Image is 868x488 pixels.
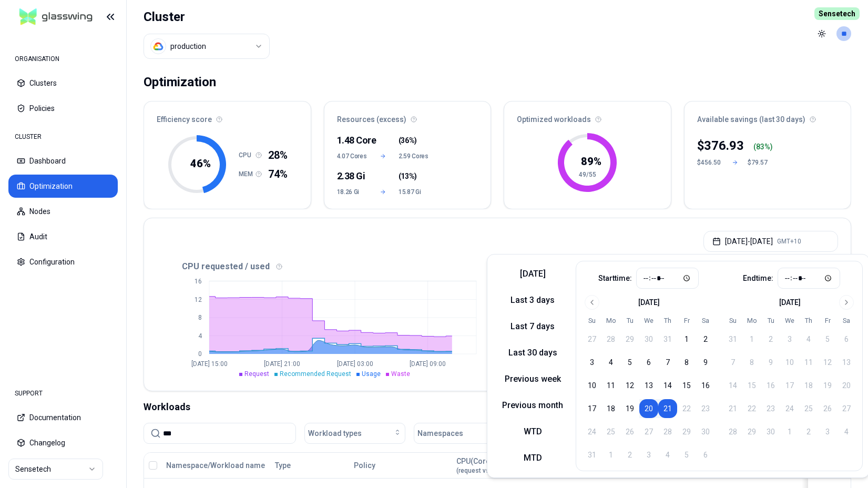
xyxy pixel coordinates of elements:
[658,376,677,395] button: 14
[391,370,410,378] span: Waste
[696,353,715,372] button: 9
[620,330,639,349] button: 29
[583,316,601,326] th: Sunday
[620,316,639,326] th: Tuesday
[839,295,854,310] button: Go to next month
[677,330,696,349] button: 1
[601,399,620,418] button: 18
[8,431,118,454] button: Changelog
[153,41,164,52] img: gcp
[756,141,764,152] p: 83
[777,237,801,246] span: GMT+10
[399,135,417,146] span: ( )
[723,316,742,326] th: Sunday
[144,101,311,131] div: Efficiency score
[704,137,744,154] p: 376.93
[401,171,414,181] span: 13%
[620,376,639,395] button: 12
[494,344,571,361] button: Last 30 days
[598,274,632,282] label: Start time:
[8,149,118,172] button: Dashboard
[696,330,715,349] button: 2
[685,101,851,131] div: Available savings (last 30 days)
[337,169,368,184] div: 2.38 Gi
[639,316,658,326] th: Wednesday
[268,148,288,162] span: 28%
[696,376,715,395] button: 16
[144,34,270,59] button: Select a value
[494,318,571,335] button: Last 7 days
[743,274,773,282] label: End time:
[399,152,430,160] span: 2.59 Cores
[8,250,118,273] button: Configuration
[337,152,368,160] span: 4.07 Cores
[780,316,799,326] th: Wednesday
[779,297,801,308] div: [DATE]
[195,278,202,285] tspan: 16
[15,5,97,29] img: GlassWing
[190,157,210,170] tspan: 46 %
[583,353,601,372] button: 3
[697,158,722,167] div: $456.50
[337,188,368,196] span: 18.26 Gi
[494,397,571,414] button: Previous month
[8,175,118,198] button: Optimization
[583,376,601,395] button: 10
[456,455,536,476] button: CPU(Cores)(request vs recommended)
[814,7,860,20] span: Sensetech
[639,353,658,372] button: 6
[494,266,571,282] button: [DATE]
[753,141,773,152] div: ( %)
[195,296,202,303] tspan: 12
[761,316,780,326] th: Tuesday
[620,353,639,372] button: 5
[658,330,677,349] button: 31
[414,423,515,444] button: Namespaces
[8,406,118,429] button: Documentation
[494,423,571,440] button: WTD
[639,399,658,418] button: 20
[166,455,265,476] button: Namespace/Workload name
[677,376,696,395] button: 15
[239,170,256,178] h1: MEM
[601,353,620,372] button: 4
[696,316,715,326] th: Saturday
[504,101,671,131] div: Optimized workloads
[620,399,639,418] button: 19
[417,428,463,439] span: Namespaces
[198,350,202,358] tspan: 0
[697,137,744,154] div: $
[601,330,620,349] button: 28
[308,428,362,439] span: Workload types
[456,456,536,475] div: CPU(Cores)
[494,450,571,466] button: MTD
[601,316,620,326] th: Monday
[191,360,228,368] tspan: [DATE] 15:00
[799,316,818,326] th: Thursday
[399,171,417,181] span: ( )
[818,316,837,326] th: Friday
[8,383,118,404] div: SUPPORT
[581,155,601,168] tspan: 89 %
[658,353,677,372] button: 7
[837,316,856,326] th: Saturday
[157,260,497,273] div: CPU requested / used
[601,376,620,395] button: 11
[244,370,269,378] span: Request
[8,72,118,95] button: Clusters
[324,101,491,131] div: Resources (excess)
[198,332,202,340] tspan: 4
[268,167,288,181] span: 74%
[144,72,216,93] div: Optimization
[639,330,658,349] button: 30
[658,316,677,326] th: Thursday
[456,466,536,475] span: (request vs recommended)
[280,370,351,378] span: Recommended Request
[638,297,660,308] div: [DATE]
[703,231,838,252] button: [DATE]-[DATE]GMT+10
[8,48,118,69] div: ORGANISATION
[354,460,447,471] div: Policy
[304,423,405,444] button: Workload types
[585,295,599,310] button: Go to previous month
[264,360,300,368] tspan: [DATE] 21:00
